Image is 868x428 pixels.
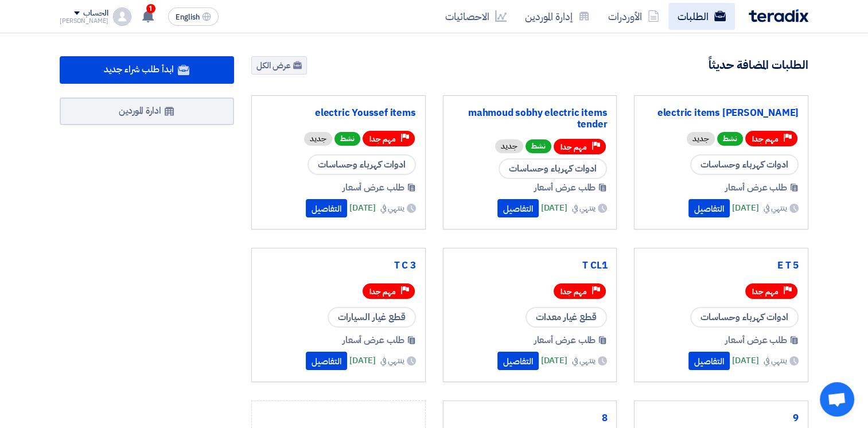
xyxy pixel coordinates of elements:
span: طلب عرض أسعار [342,181,404,194]
button: التفاصيل [688,199,730,217]
div: جديد [495,139,523,153]
button: التفاصيل [306,199,347,217]
span: طلب عرض أسعار [725,333,787,347]
a: E T 5 [644,260,799,271]
a: 8 [453,413,608,424]
a: T CL1 [453,260,608,271]
span: مهم جدا [560,142,587,153]
span: 1 [146,4,155,13]
span: ابدأ طلب شراء جديد [104,63,173,76]
span: نشط [334,132,360,146]
div: [PERSON_NAME] [60,18,108,24]
span: English [176,13,200,21]
span: [DATE] [349,201,376,215]
button: English [168,7,219,26]
span: ينتهي في [572,355,595,367]
button: التفاصيل [497,199,539,217]
span: طلب عرض أسعار [342,333,404,347]
span: [DATE] [541,354,567,367]
span: مهم جدا [369,134,396,145]
a: T C 3 [261,260,416,271]
a: الاحصائيات [436,3,516,30]
span: نشط [717,132,743,146]
span: ادوات كهرباء وحساسات [690,154,799,175]
span: [DATE] [349,354,376,367]
span: طلب عرض أسعار [725,181,787,194]
button: التفاصيل [497,352,539,370]
a: 9 [644,413,799,424]
span: ينتهي في [572,202,595,214]
span: مهم جدا [369,286,396,297]
span: ينتهي في [380,202,404,214]
a: الأوردرات [599,3,668,30]
span: ينتهي في [764,202,787,214]
div: الحساب [83,9,108,18]
h4: الطلبات المضافة حديثاً [709,57,808,72]
img: Teradix logo [749,9,808,22]
span: قطع غيار السيارات [328,307,416,328]
a: electric Youssef items [261,107,416,119]
span: مهم جدا [752,286,779,297]
a: electric items [PERSON_NAME] [644,107,799,119]
span: قطع غيار معدات [526,307,607,328]
a: Open chat [820,382,854,417]
a: mahmoud sobhy electric items tender [453,107,608,130]
span: [DATE] [732,201,758,215]
div: جديد [304,132,332,146]
span: نشط [526,139,551,153]
img: profile_test.png [113,7,131,26]
span: [DATE] [541,201,567,215]
span: [DATE] [732,354,758,367]
span: طلب عرض أسعار [534,333,596,347]
span: ينتهي في [380,355,404,367]
button: التفاصيل [688,352,730,370]
span: طلب عرض أسعار [534,181,596,194]
a: إدارة الموردين [516,3,599,30]
span: مهم جدا [560,286,587,297]
a: عرض الكل [251,56,307,75]
span: ينتهي في [764,355,787,367]
span: ادوات كهرباء وحساسات [690,307,799,328]
span: مهم جدا [752,134,779,145]
button: التفاصيل [306,352,347,370]
span: ادوات كهرباء وحساسات [308,154,416,175]
div: جديد [687,132,715,146]
span: ادوات كهرباء وحساسات [499,158,607,179]
a: ادارة الموردين [60,98,234,125]
a: الطلبات [668,3,735,30]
